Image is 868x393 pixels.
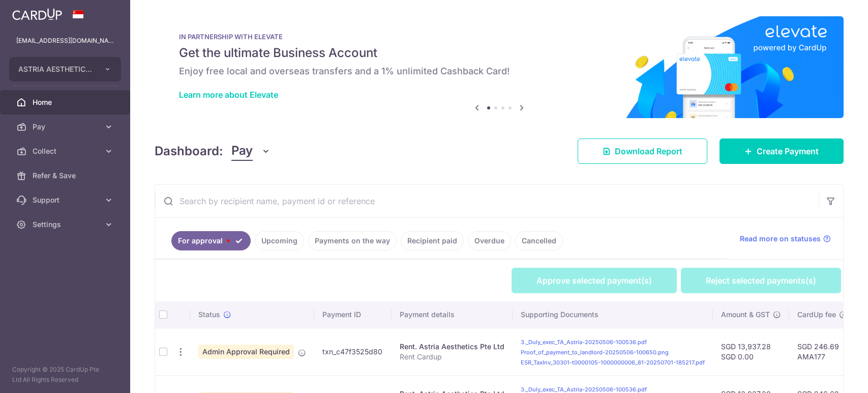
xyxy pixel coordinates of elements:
[33,146,100,156] span: Collect
[615,145,682,157] span: Download Report
[740,234,831,244] a: Read more on statuses
[9,57,121,81] button: ASTRIA AESTHETICS PTE. LTD.
[400,352,504,362] p: Rent Cardup
[757,145,819,157] span: Create Payment
[12,8,62,20] img: CardUp
[513,301,713,328] th: Supporting Documents
[515,231,563,250] a: Cancelled
[797,310,836,320] span: CardUp fee
[179,90,278,100] a: Learn more about Elevate
[33,219,100,230] span: Settings
[231,142,271,161] button: Pay
[521,349,669,356] a: Proof_of_payment_to_landlord-20250506-100650.png
[179,45,819,61] h5: Get the ultimate Business Account
[401,231,464,250] a: Recipient paid
[721,310,770,320] span: Amount & GST
[400,342,504,352] div: Rent. Astria Aesthetics Pte Ltd
[198,310,220,320] span: Status
[789,328,855,375] td: SGD 246.69 AMA177
[308,231,397,250] a: Payments on the way
[16,36,114,46] p: [EMAIL_ADDRESS][DOMAIN_NAME]
[392,301,513,328] th: Payment details
[33,97,100,107] span: Home
[255,231,304,250] a: Upcoming
[740,234,821,244] span: Read more on statuses
[179,65,819,77] h6: Enjoy free local and overseas transfers and a 1% unlimited Cashback Card!
[198,345,294,359] span: Admin Approval Required
[33,171,100,181] span: Refer & Save
[521,386,647,393] a: 3._Duly_exec_TA_Astria-20250506-100536.pdf
[179,33,819,41] p: IN PARTNERSHIP WITH ELEVATE
[713,328,789,375] td: SGD 13,937.28 SGD 0.00
[155,142,223,160] h4: Dashboard:
[171,231,251,250] a: For approval
[314,301,392,328] th: Payment ID
[720,138,844,164] a: Create Payment
[155,185,819,217] input: Search by recipient name, payment id or reference
[314,328,392,375] td: txn_c47f3525d80
[155,16,844,118] img: Renovation banner
[521,339,647,346] a: 3._Duly_exec_TA_Astria-20250506-100536.pdf
[578,138,707,164] a: Download Report
[33,122,100,132] span: Pay
[521,359,705,366] a: ESR_TaxInv_30301-t0000105-1000000006_81-20250701-185217.pdf
[18,64,94,74] span: ASTRIA AESTHETICS PTE. LTD.
[33,195,100,205] span: Support
[468,231,511,250] a: Overdue
[231,142,253,161] span: Pay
